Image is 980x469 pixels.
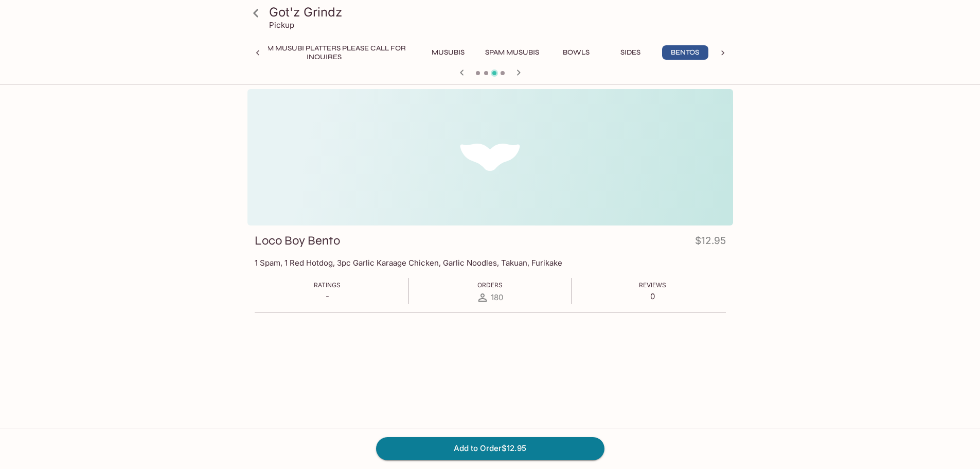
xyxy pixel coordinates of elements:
button: Bowls [553,45,599,60]
p: - [314,291,341,301]
span: Reviews [639,281,666,289]
button: Musubis [425,45,471,60]
p: 0 [639,291,666,301]
h3: Got'z Grindz [269,4,729,20]
button: Add to Order$12.95 [376,437,604,460]
button: Bentos [662,45,708,60]
p: 1 Spam, 1 Red Hotdog, 3pc Garlic Karaage Chicken, Garlic Noodles, Takuan, Furikake [255,258,726,268]
button: Spam Musubis [479,45,545,60]
div: Loco Boy Bento [247,89,733,225]
span: 180 [491,292,503,302]
span: Ratings [314,281,341,289]
p: Pickup [269,20,294,30]
button: Sides [608,45,654,60]
h4: $12.95 [695,233,726,253]
button: Custom Musubi Platters PLEASE CALL FOR INQUIRES [231,45,417,60]
span: Orders [477,281,503,289]
h3: Loco Boy Bento [255,233,340,249]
